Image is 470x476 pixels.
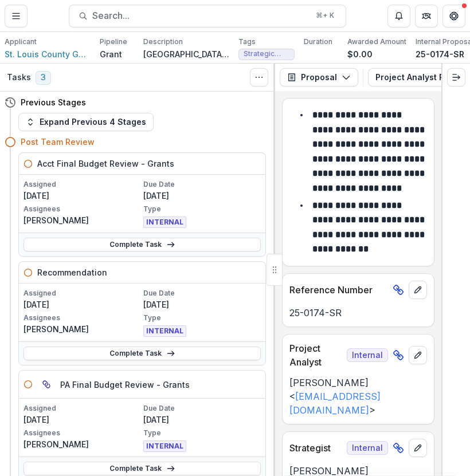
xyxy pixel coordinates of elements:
button: Proposal [280,68,358,86]
p: [DATE] [143,414,261,426]
a: Complete Task [23,347,261,360]
button: edit [409,439,427,457]
p: Description [143,37,183,47]
button: Get Help [442,5,465,27]
button: edit [409,281,427,299]
a: Complete Task [23,462,261,475]
p: $0.00 [347,48,373,60]
p: [DATE] [23,298,141,310]
span: Strategic Relationships - Other Grants and Contracts [244,50,289,58]
p: 25-0174-SR [289,306,427,320]
p: Assignees [23,428,141,438]
p: Awarded Amount [347,37,406,47]
button: Notifications [387,5,410,27]
button: Toggle View Cancelled Tasks [250,68,268,86]
p: Type [143,204,261,214]
h5: PA Final Budget Review - Grants [60,379,190,391]
p: Assignees [23,313,141,323]
p: [PERSON_NAME] < > [289,376,427,417]
span: INTERNAL [143,440,186,452]
p: Project Analyst [289,341,342,369]
p: [PERSON_NAME] [23,323,141,335]
p: Applicant [5,37,37,47]
p: Assigned [23,179,141,190]
h4: Post Team Review [21,136,95,148]
p: Due Date [143,403,261,414]
a: St. Louis County Government [5,48,91,60]
h5: Acct Final Budget Review - Grants [37,158,174,170]
p: Assigned [23,288,141,298]
span: INTERNAL [143,325,186,337]
span: INTERNAL [143,217,186,228]
p: Due Date [143,179,261,190]
a: Complete Task [23,238,261,251]
button: Toggle Menu [5,5,28,27]
p: [PERSON_NAME] [23,438,141,450]
p: Assignees [23,204,141,214]
p: [PERSON_NAME] [23,214,141,226]
p: Reference Number [289,283,388,297]
span: Internal [347,441,388,455]
p: [GEOGRAPHIC_DATA], the City of [GEOGRAPHIC_DATA], Legal Services of [GEOGRAPHIC_DATA][US_STATE], ... [143,48,229,60]
p: Tags [238,37,256,47]
p: Strategist [289,441,342,455]
button: edit [409,346,427,364]
p: 25-0174-SR [416,48,464,60]
p: [DATE] [143,298,261,310]
p: Grant [100,48,122,60]
p: [DATE] [143,190,261,202]
p: Assigned [23,403,141,414]
a: [EMAIL_ADDRESS][DOMAIN_NAME] [289,391,381,416]
p: Type [143,313,261,323]
h3: Tasks [7,73,31,82]
h4: Previous Stages [21,96,86,108]
p: Due Date [143,288,261,298]
button: Expand right [447,68,465,86]
p: [DATE] [23,190,141,202]
div: ⌘ + K [314,9,336,22]
span: 3 [36,71,51,85]
p: Type [143,428,261,438]
span: Internal [347,348,388,362]
span: Search... [92,10,309,21]
p: Pipeline [100,37,127,47]
h5: Recommendation [37,266,107,278]
p: [DATE] [23,414,141,426]
button: Expand Previous 4 Stages [18,113,154,131]
button: Partners [415,5,438,27]
button: Search... [69,5,346,27]
button: View dependent tasks [37,375,56,394]
p: Duration [304,37,332,47]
